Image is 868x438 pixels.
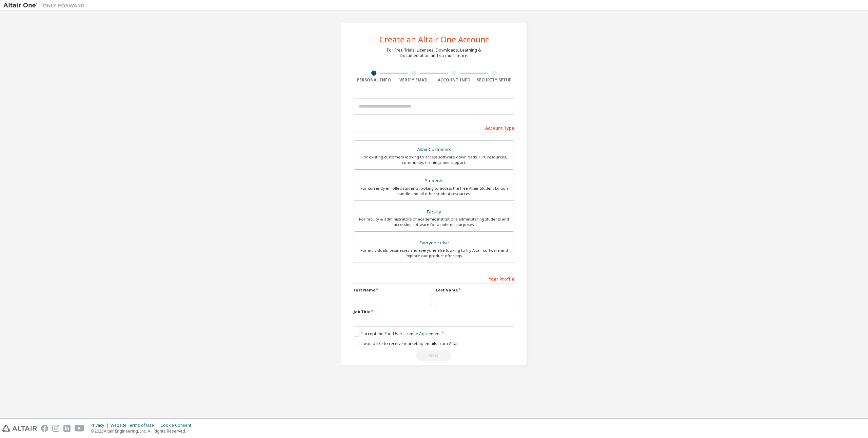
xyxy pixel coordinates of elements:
div: For currently enrolled students looking to access the free Altair Student Edition bundle and all ... [358,186,510,196]
div: For existing customers looking to access software downloads, HPC resources, community, trainings ... [358,154,510,165]
div: For faculty & administrators of academic institutions administering students and accessing softwa... [358,216,510,227]
a: End-User License Agreement [384,331,441,337]
p: © 2025 Altair Engineering, Inc. All Rights Reserved. [91,428,195,434]
div: For Free Trials, Licenses, Downloads, Learning & Documentation and so much more. [387,47,481,58]
div: Cookie Consent [160,423,195,428]
img: linkedin.svg [63,425,71,432]
div: Everyone else [358,238,510,248]
div: Privacy [91,423,111,428]
div: Verify Email [394,77,434,83]
label: I accept the [354,331,441,337]
label: Job Title [354,309,514,315]
label: Last Name [436,287,514,293]
label: I would like to receive marketing emails from Altair [354,341,459,346]
div: Altair Customers [358,145,510,154]
div: Students [358,176,510,186]
div: Create an Altair One Account [379,35,489,43]
img: Altair One [3,2,88,9]
img: youtube.svg [75,425,84,432]
div: Personal Info [354,77,394,83]
div: Account Info [434,77,474,83]
img: instagram.svg [52,425,59,432]
div: Account Type [354,122,514,133]
div: Read and acccept EULA to continue [354,350,514,361]
div: Your Profile [354,273,514,284]
label: First Name [354,287,432,293]
img: altair_logo.svg [2,425,37,432]
div: For individuals, businesses and everyone else looking to try Altair software and explore our prod... [358,248,510,259]
img: facebook.svg [41,425,48,432]
div: Faculty [358,207,510,217]
div: Security Setup [474,77,515,83]
div: Website Terms of Use [111,423,160,428]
